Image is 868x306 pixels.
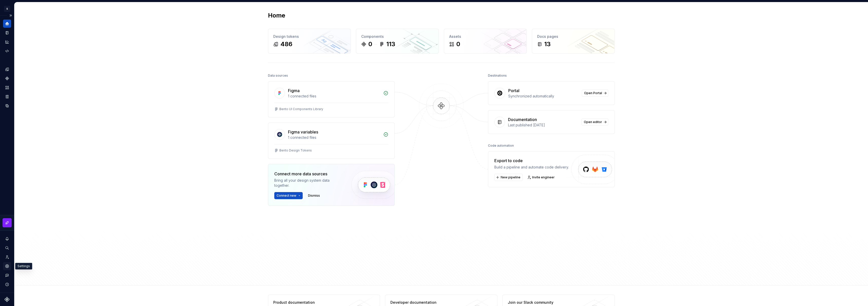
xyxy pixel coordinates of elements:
div: 486 [280,40,292,48]
a: Assets [3,83,11,92]
svg: Supernova Logo [5,297,10,302]
span: Open editor [584,120,602,124]
div: Bring all your design system data together. [274,178,343,188]
span: Invite engineer [532,175,555,179]
div: Portal [508,88,519,94]
a: Assets0 [444,29,527,54]
a: Settings [3,262,11,270]
div: Build a pipeline and automate code delivery. [494,165,569,170]
button: Notifications [3,235,11,243]
button: S [1,3,13,14]
a: Open Portal [582,90,608,97]
a: Figma1 connected filesBento UI Components Library [268,81,395,117]
a: Analytics [3,38,11,46]
a: Components0113 [356,29,439,54]
div: Figma [288,88,300,94]
div: Join our Slack community [508,300,582,305]
a: Design tokens [3,65,11,73]
a: Invite team [3,253,11,261]
div: Developer documentation [390,300,464,305]
div: S [4,6,10,12]
a: Code automation [3,47,11,55]
div: Synchronized automatically [508,94,579,99]
a: Open editor [582,118,608,126]
div: Code automation [488,142,514,149]
button: Contact support [3,271,11,279]
a: Data sources [3,102,11,110]
div: Components [361,34,433,39]
span: New pipeline [501,175,520,179]
span: Open Portal [584,91,602,95]
a: Invite engineer [526,174,557,181]
a: Design tokens486 [268,29,351,54]
span: Connect new [277,194,296,198]
div: Assets [449,34,521,39]
a: Figma variables1 connected filesBento Design Tokens [268,123,395,159]
a: Docs pages13 [532,29,615,54]
div: Destinations [488,72,507,79]
a: Documentation [3,29,11,37]
div: Product documentation [273,300,347,305]
a: Storybook stories [3,93,11,101]
div: 13 [544,40,551,48]
span: Dismiss [308,194,320,198]
div: Design tokens [273,34,346,39]
button: Connect new [274,192,303,199]
div: Bento UI Components Library [279,107,323,111]
div: Docs pages [537,34,609,39]
div: 1 connected files [288,135,380,140]
a: Components [3,74,11,82]
button: Expand sidebar [7,12,14,19]
div: 113 [386,40,395,48]
div: Data sources [268,72,288,79]
a: Home [3,20,11,28]
div: Documentation [508,116,537,123]
div: 0 [456,40,460,48]
div: 0 [368,40,372,48]
button: Dismiss [306,192,322,199]
div: Settings [15,263,32,269]
div: Last published [DATE] [508,123,578,128]
div: Export to code [494,158,569,164]
button: Search ⌘K [3,244,11,252]
div: Bento Design Tokens [279,148,312,152]
div: 1 connected files [288,94,380,99]
div: Connect more data sources [274,171,343,177]
div: Figma variables [288,129,318,135]
button: New pipeline [494,174,523,181]
h2: Home [268,11,285,20]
